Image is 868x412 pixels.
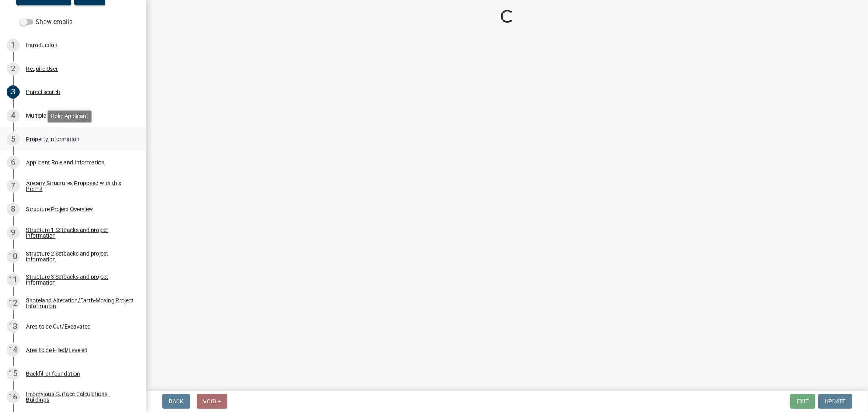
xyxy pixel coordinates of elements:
span: Void [203,398,216,405]
div: Require User [26,66,58,72]
div: 6 [7,156,20,169]
div: Are any Structures Proposed with this Permit [26,180,133,192]
div: Structure 1 Setbacks and project information [26,227,133,239]
div: Role: Applicant [48,110,92,122]
div: 5 [7,133,20,146]
div: Applicant Role and Information [26,160,105,165]
button: Update [818,394,852,409]
div: Parcel search [26,89,60,95]
div: 13 [7,320,20,333]
div: 7 [7,180,20,193]
div: Structure 3 Setbacks and project information [26,274,133,285]
div: Introduction [26,42,57,48]
div: Area to be Filled/Leveled [26,347,87,353]
span: Back [169,398,184,405]
div: 10 [7,250,20,263]
div: Shoreland Alteration/Earth-Moving Project Information [26,298,133,309]
div: Area to be Cut/Excavated [26,324,91,329]
div: 12 [7,297,20,310]
div: Structure Project Overview [26,206,93,212]
div: Backfill at foundation [26,371,80,377]
div: Multiple Parcel Search [26,113,82,118]
div: 16 [7,390,20,403]
button: Back [162,394,190,409]
div: 11 [7,273,20,286]
div: 3 [7,85,20,99]
button: Exit [790,394,815,409]
div: 14 [7,344,20,357]
span: Update [825,398,846,405]
div: 1 [7,39,20,52]
div: 8 [7,203,20,216]
div: Structure 2 Setbacks and project information [26,251,133,262]
div: 15 [7,367,20,380]
div: 4 [7,109,20,122]
label: Show emails [20,17,72,27]
div: 2 [7,62,20,75]
div: Impervious Surface Calculations - Buildings [26,391,133,403]
div: Property Information [26,136,79,142]
button: Void [197,394,227,409]
div: 9 [7,226,20,239]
